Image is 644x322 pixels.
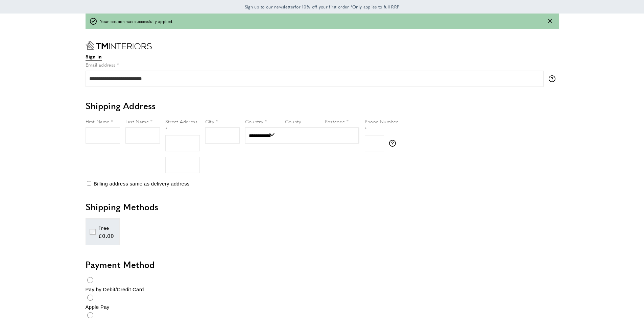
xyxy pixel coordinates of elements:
[245,4,295,10] span: Sign up to our newsletter
[86,41,152,50] a: Go to Home page
[325,118,345,125] span: Postcode
[86,100,559,112] h2: Shipping Address
[245,3,295,10] a: Sign up to our newsletter
[389,140,399,147] button: More information
[87,181,91,185] input: Billing address same as delivery address
[86,286,559,294] div: Pay by Debit/Credit Card
[86,303,559,311] div: Apple Pay
[549,75,559,82] button: More information
[245,118,263,125] span: Country
[205,118,214,125] span: City
[285,118,301,125] span: County
[98,232,114,240] div: £0.00
[125,118,149,125] span: Last Name
[86,52,102,61] a: Sign in
[165,118,198,125] span: Street Address
[98,224,114,232] div: Free
[100,18,173,25] span: Your coupon was successfully applied.
[94,181,190,187] span: Billing address same as delivery address
[365,118,398,125] span: Phone Number
[86,258,559,271] h2: Payment Method
[245,4,400,10] span: for 10% off your first order *Only applies to full RRP
[86,61,116,68] span: Email address
[86,118,110,125] span: First Name
[86,201,559,213] h2: Shipping Methods
[548,18,552,25] button: Close message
